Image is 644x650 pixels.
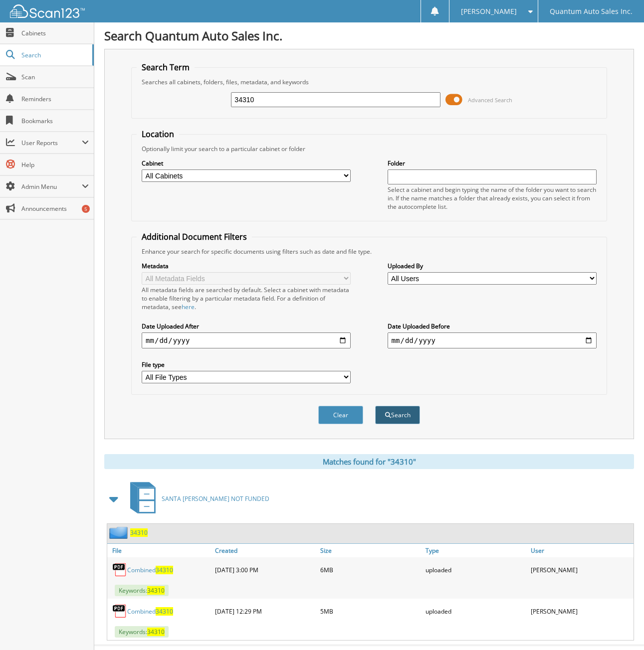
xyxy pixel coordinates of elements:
[21,204,89,213] span: Announcements
[21,95,89,103] span: Reminders
[137,247,602,256] div: Enhance your search for specific documents using filters such as date and file type.
[21,182,82,191] span: Admin Menu
[388,159,597,167] label: Folder
[10,4,85,18] img: scan123-logo-white.svg
[318,601,423,621] div: 5MB
[147,586,165,595] span: 34310
[142,360,351,369] label: File type
[137,129,179,140] legend: Location
[156,566,173,574] span: 34310
[142,286,351,311] div: All metadata fields are searched by default. Select a cabinet with metadata to enable filtering b...
[21,73,89,81] span: Scan
[104,27,634,44] h1: Search Quantum Auto Sales Inc.
[423,544,528,557] a: Type
[550,8,633,14] span: Quantum Auto Sales Inc.
[21,117,89,125] span: Bookmarks
[142,332,351,348] input: start
[388,262,597,270] label: Uploaded By
[115,626,169,638] span: Keywords:
[21,29,89,37] span: Cabinets
[423,601,528,621] div: uploaded
[318,560,423,580] div: 6MB
[528,544,634,557] a: User
[461,8,517,14] span: [PERSON_NAME]
[182,303,195,311] a: here
[142,262,351,270] label: Metadata
[112,604,127,619] img: PDF.png
[21,139,82,147] span: User Reports
[318,544,423,557] a: Size
[594,602,644,650] iframe: Chat Widget
[213,601,318,621] div: [DATE] 12:29 PM
[112,562,127,577] img: PDF.png
[468,96,512,104] span: Advanced Search
[137,145,602,153] div: Optionally limit your search to a particular cabinet or folder
[115,585,169,596] span: Keywords:
[162,494,269,503] span: SANTA [PERSON_NAME] NOT FUNDED
[127,607,173,616] a: Combined34310
[156,607,173,616] span: 34310
[528,560,634,580] div: [PERSON_NAME]
[388,332,597,348] input: end
[130,528,148,537] a: 34310
[388,322,597,330] label: Date Uploaded Before
[109,526,130,539] img: folder2.png
[104,454,634,469] div: Matches found for "34310"
[375,406,420,424] button: Search
[137,62,195,73] legend: Search Term
[423,560,528,580] div: uploaded
[147,628,165,636] span: 34310
[213,560,318,580] div: [DATE] 3:00 PM
[388,185,597,211] div: Select a cabinet and begin typing the name of the folder you want to search in. If the name match...
[21,51,87,59] span: Search
[528,601,634,621] div: [PERSON_NAME]
[127,566,173,574] a: Combined34310
[137,231,252,242] legend: Additional Document Filters
[124,479,269,518] a: SANTA [PERSON_NAME] NOT FUNDED
[213,544,318,557] a: Created
[21,161,89,169] span: Help
[142,322,351,330] label: Date Uploaded After
[142,159,351,167] label: Cabinet
[107,544,213,557] a: File
[137,78,602,86] div: Searches all cabinets, folders, files, metadata, and keywords
[318,406,363,424] button: Clear
[82,205,90,213] div: 5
